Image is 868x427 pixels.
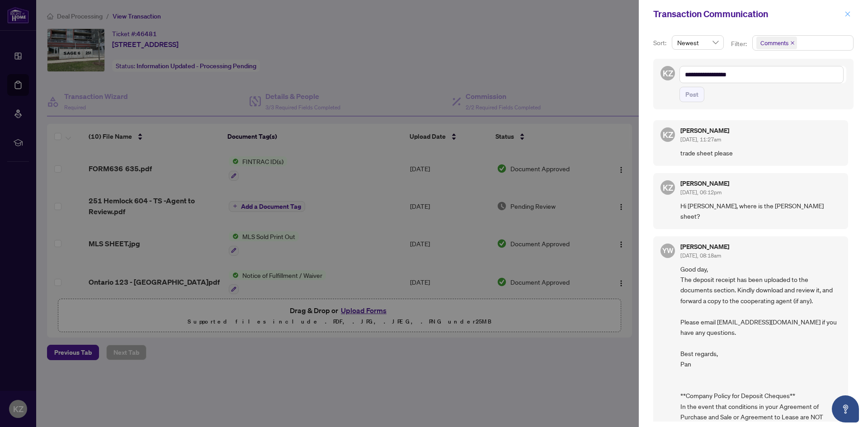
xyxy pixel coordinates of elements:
p: Filter: [731,39,748,49]
button: Post [679,87,704,102]
span: trade sheet please [680,148,841,158]
h5: [PERSON_NAME] [680,180,729,187]
span: [DATE], 08:18am [680,252,721,259]
h5: [PERSON_NAME] [680,244,729,250]
span: Comments [756,37,797,49]
div: Transaction Communication [653,7,842,21]
span: YW [662,245,674,256]
p: Sort: [653,38,668,48]
span: Newest [677,36,718,49]
span: close [790,41,795,45]
span: KZ [663,181,673,194]
span: close [844,11,851,17]
span: [DATE], 11:27am [680,136,721,143]
button: Open asap [832,395,859,422]
span: KZ [663,67,673,80]
span: Hi [PERSON_NAME], where is the [PERSON_NAME] sheet? [680,201,841,222]
h5: [PERSON_NAME] [680,127,729,134]
span: KZ [663,128,673,141]
span: [DATE], 06:12pm [680,189,722,196]
span: Comments [760,38,788,47]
